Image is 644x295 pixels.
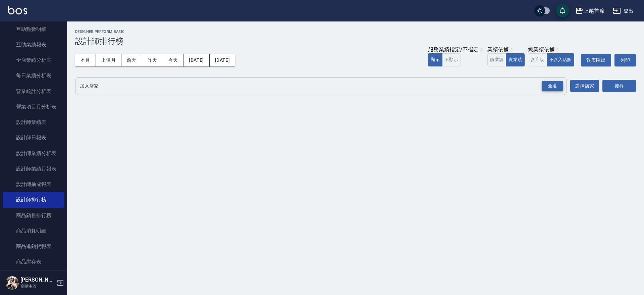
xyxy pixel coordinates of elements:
a: 設計師業績月報表 [3,161,64,177]
input: 店家名稱 [78,80,554,92]
a: 商品銷售排行榜 [3,208,64,223]
button: save [556,4,569,17]
button: [DATE] [183,54,209,66]
button: 含店販 [528,53,547,66]
a: 商品進銷貨報表 [3,239,64,254]
a: 商品庫存表 [3,254,64,269]
a: 設計師排行榜 [3,192,64,207]
button: 搜尋 [602,80,636,92]
a: 互助業績報表 [3,37,64,52]
div: 服務業績指定/不指定： [428,46,484,53]
h2: Designer Perform Basic [75,30,636,34]
a: 商品庫存盤點表 [3,270,64,285]
h3: 設計師排行榜 [75,37,636,46]
button: Open [540,80,565,93]
p: 高階主管 [20,283,55,289]
button: [DATE] [210,54,235,66]
button: 選擇店家 [570,80,599,92]
a: 全店業績分析表 [3,52,64,68]
button: 上個月 [96,54,121,66]
button: 不含入店販 [547,53,575,66]
div: 全選 [542,81,563,91]
a: 互助點數明細 [3,21,64,37]
a: 設計師抽成報表 [3,177,64,192]
a: 設計師業績分析表 [3,146,64,161]
a: 設計師日報表 [3,130,64,145]
button: 本月 [75,54,96,66]
img: Person [5,276,19,290]
a: 設計師業績表 [3,114,64,130]
a: 商品消耗明細 [3,223,64,239]
button: 今天 [163,54,184,66]
div: 業績依據： [487,46,525,53]
button: 登出 [610,5,636,17]
a: 營業統計分析表 [3,84,64,99]
button: 虛業績 [487,53,506,66]
button: 不顯示 [442,53,461,66]
a: 每日業績分析表 [3,68,64,83]
div: 總業績依據： [528,46,578,53]
button: 列印 [614,54,636,66]
div: 上越首席 [583,7,605,15]
button: 上越首席 [573,4,607,18]
img: Logo [8,6,27,14]
button: 前天 [121,54,142,66]
h5: [PERSON_NAME] [20,277,55,283]
button: 顯示 [428,53,442,66]
button: 報表匯出 [581,54,611,66]
button: 實業績 [506,53,525,66]
button: 昨天 [142,54,163,66]
a: 營業項目月分析表 [3,99,64,114]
